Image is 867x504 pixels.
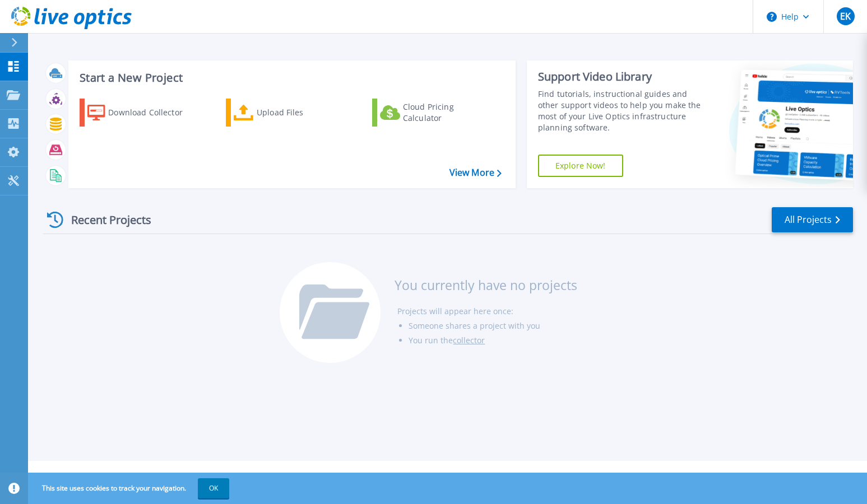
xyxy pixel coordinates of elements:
[397,304,577,319] li: Projects will appear here once:
[538,69,702,84] div: Support Video Library
[449,167,502,178] a: View More
[538,88,702,133] div: Find tutorials, instructional guides and other support videos to help you make the most of your L...
[409,319,577,333] li: Someone shares a project with you
[257,101,346,124] div: Upload Files
[31,478,229,498] span: This site uses cookies to track your navigation.
[372,99,497,127] a: Cloud Pricing Calculator
[538,155,623,177] a: Explore Now!
[43,206,166,234] div: Recent Projects
[108,101,198,124] div: Download Collector
[395,279,577,291] h3: You currently have no projects
[409,333,577,348] li: You run the
[80,72,501,84] h3: Start a New Project
[840,12,851,21] span: EK
[403,101,493,124] div: Cloud Pricing Calculator
[80,99,205,127] a: Download Collector
[226,99,351,127] a: Upload Files
[198,478,229,498] button: OK
[772,207,853,232] a: All Projects
[453,335,485,346] a: collector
